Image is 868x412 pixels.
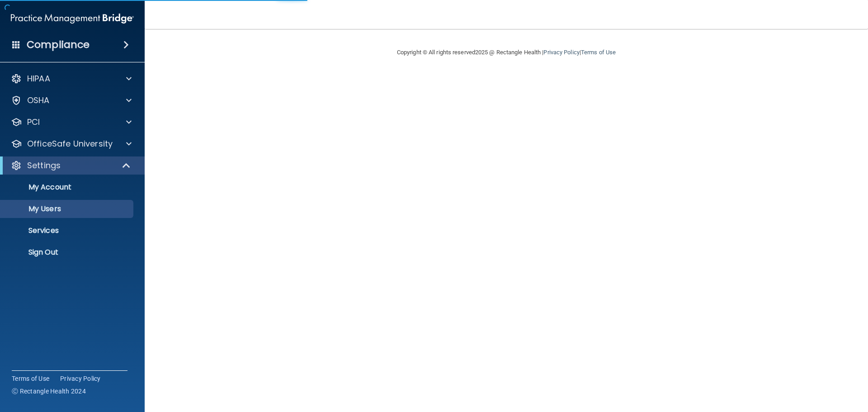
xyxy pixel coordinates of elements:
[60,374,101,383] a: Privacy Policy
[12,374,49,383] a: Terms of Use
[12,387,86,396] span: Ⓒ Rectangle Health 2024
[6,226,129,235] p: Services
[11,9,134,28] img: PMB logo
[27,160,61,171] p: Settings
[6,204,129,213] p: My Users
[11,117,132,128] a: PCI
[581,49,616,56] a: Terms of Use
[11,95,132,106] a: OSHA
[27,95,50,106] p: OSHA
[6,183,129,192] p: My Account
[543,49,579,56] a: Privacy Policy
[27,38,90,51] h4: Compliance
[6,248,129,257] p: Sign Out
[11,160,131,171] a: Settings
[27,117,40,128] p: PCI
[27,138,113,149] p: OfficeSafe University
[11,73,132,84] a: HIPAA
[341,38,671,67] div: Copyright © All rights reserved 2025 @ Rectangle Health | |
[27,73,50,84] p: HIPAA
[11,138,132,149] a: OfficeSafe University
